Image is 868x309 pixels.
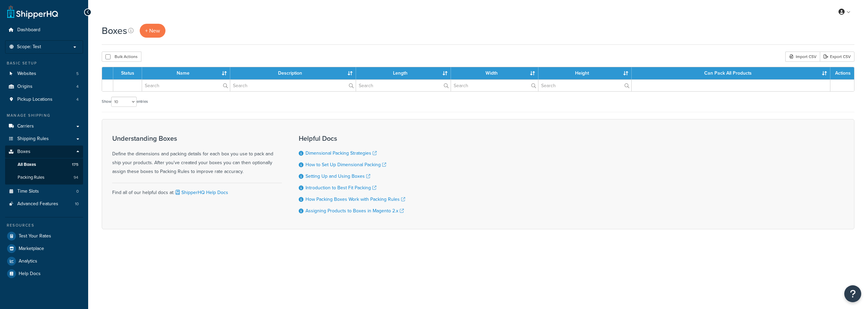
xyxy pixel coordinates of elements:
a: + New [140,24,165,38]
h3: Understanding Boxes [112,135,282,142]
a: Carriers [5,120,83,133]
span: 94 [74,175,78,180]
th: Width [451,67,538,79]
span: Dashboard [17,27,40,33]
a: Pickup Locations 4 [5,93,83,106]
span: Scope: Test [17,44,41,50]
a: Introduction to Best Fit Packing [305,184,376,191]
th: Status [113,67,142,79]
span: Shipping Rules [17,136,49,142]
span: 4 [76,97,79,102]
span: Origins [17,84,33,90]
div: Basic Setup [5,60,83,66]
a: How to Set Up Dimensional Packing [305,161,386,168]
a: Dimensional Packing Strategies [305,150,377,157]
th: Name [142,67,230,79]
li: Packing Rules [5,171,83,184]
span: Websites [17,71,36,77]
a: Analytics [5,255,83,267]
a: Shipping Rules [5,133,83,145]
li: All Boxes [5,158,83,171]
a: How Packing Boxes Work with Packing Rules [305,196,405,203]
h1: Boxes [102,24,127,37]
a: All Boxes 175 [5,158,83,171]
a: Origins 4 [5,80,83,93]
th: Actions [830,67,854,79]
a: Advanced Features 10 [5,198,83,210]
span: Time Slots [17,189,39,194]
button: Open Resource Center [844,285,861,302]
li: Time Slots [5,185,83,198]
h3: Helpful Docs [299,135,405,142]
a: Packing Rules 94 [5,171,83,184]
span: 0 [76,189,79,194]
a: Assigning Products to Boxes in Magento 2.x [305,207,404,214]
span: Advanced Features [17,201,58,207]
span: Pickup Locations [17,97,53,102]
a: Dashboard [5,24,83,36]
a: Time Slots 0 [5,185,83,198]
div: Import CSV [785,52,820,62]
a: Help Docs [5,268,83,280]
a: Export CSV [820,52,854,62]
span: 175 [72,162,78,168]
th: Description [230,67,356,79]
a: Marketplace [5,243,83,255]
span: Analytics [19,258,37,264]
a: Websites 5 [5,67,83,80]
span: + New [145,27,160,35]
li: Boxes [5,146,83,184]
span: Carriers [17,123,34,129]
input: Search [230,80,356,91]
li: Origins [5,80,83,93]
div: Find all of our helpful docs at: [112,183,282,197]
input: Search [538,80,631,91]
span: 4 [76,84,79,90]
th: Length [356,67,451,79]
th: Height [538,67,632,79]
input: Search [142,80,230,91]
label: Show entries [102,97,148,107]
button: Bulk Actions [102,52,141,62]
a: Test Your Rates [5,230,83,242]
span: Boxes [17,149,31,155]
li: Websites [5,67,83,80]
div: Manage Shipping [5,113,83,118]
a: ShipperHQ Home [7,5,58,19]
div: Resources [5,223,83,228]
select: Showentries [111,97,137,107]
input: Search [356,80,451,91]
input: Search [451,80,538,91]
a: Setting Up and Using Boxes [305,173,370,180]
span: Packing Rules [18,175,44,180]
span: 5 [76,71,79,77]
li: Advanced Features [5,198,83,210]
th: Can Pack All Products [632,67,830,79]
span: Help Docs [19,271,41,277]
a: Boxes [5,146,83,158]
a: ShipperHQ Help Docs [174,189,228,196]
li: Pickup Locations [5,93,83,106]
span: Test Your Rates [19,233,51,239]
span: All Boxes [18,162,36,168]
span: Marketplace [19,246,44,252]
span: 10 [75,201,79,207]
div: Define the dimensions and packing details for each box you use to pack and ship your products. Af... [112,135,282,176]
